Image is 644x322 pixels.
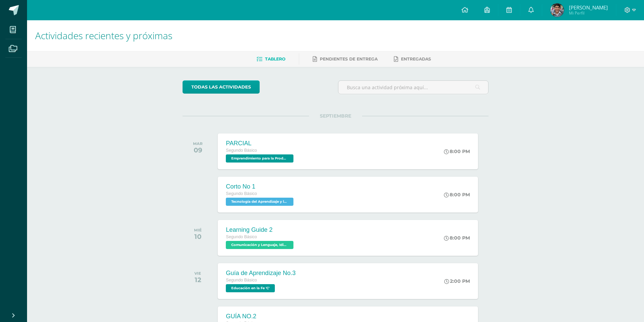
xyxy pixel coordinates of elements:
span: Educación en la Fe 'C' [226,284,275,292]
div: 8:00 PM [444,192,470,198]
div: VIE [194,271,201,276]
div: GUÍA NO.2 [226,313,295,320]
span: Actividades recientes y próximas [35,29,172,42]
span: Segundo Básico [226,234,257,239]
span: Emprendimiento para la Productividad 'C' [226,154,293,163]
input: Busca una actividad próxima aquí... [338,81,488,94]
span: Tecnología del Aprendizaje y la Comunicación (Informática) 'C' [226,198,293,206]
span: Segundo Básico [226,278,257,282]
div: 10 [194,232,202,241]
span: Mi Perfil [569,10,608,16]
div: Guía de Aprendizaje No.3 [226,270,295,277]
span: Segundo Básico [226,148,257,153]
div: 09 [193,146,202,154]
div: 8:00 PM [444,235,470,241]
span: Entregadas [401,56,431,61]
a: Pendientes de entrega [313,54,378,65]
div: 12 [194,276,201,284]
div: 8:00 PM [444,148,470,154]
div: PARCIAL [226,140,295,147]
div: 2:00 PM [444,278,470,284]
div: MIÉ [194,228,202,232]
div: Learning Guide 2 [226,226,295,233]
a: Entregadas [394,54,431,65]
div: Corto No 1 [226,183,295,190]
span: Comunicación y Lenguaje, Idioma Extranjero Inglés 'C' [226,241,293,249]
span: Tablero [265,56,285,61]
span: SEPTIEMBRE [309,113,362,119]
span: Pendientes de entrega [320,56,378,61]
span: [PERSON_NAME] [569,4,608,11]
img: 075004430ff1730f8c721ae5668d284c.png [550,3,564,17]
a: todas las Actividades [183,80,260,94]
a: Tablero [257,54,285,65]
span: Segundo Básico [226,191,257,196]
div: MAR [193,141,202,146]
